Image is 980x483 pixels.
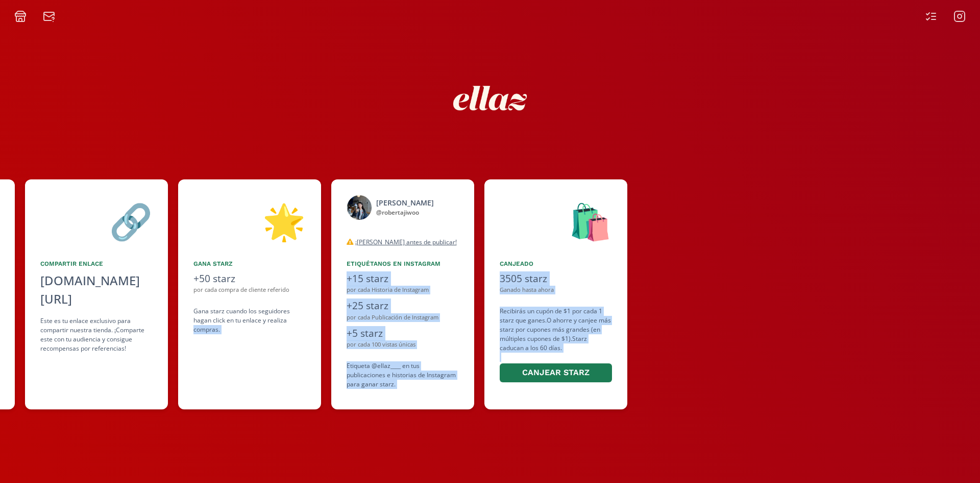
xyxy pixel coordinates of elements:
div: por cada compra de cliente referido [193,286,306,294]
div: por cada Publicación de Instagram [347,313,459,322]
div: 🔗 [40,195,153,247]
div: +25 starz [347,298,459,313]
div: 3505 starz [500,271,612,286]
div: Etiquétanos en Instagram [347,259,459,268]
div: +5 starz [347,326,459,341]
div: Canjeado [500,259,612,268]
button: Canjear starz [500,363,612,382]
div: @ robertajiwoo [376,208,434,217]
div: Recibirás un cupón de $1 por cada 1 starz que ganes. O ahorre y canjee más starz por cupones más ... [500,307,612,384]
u: ¡[PERSON_NAME] antes de publicar! [355,238,457,246]
div: Gana starz cuando los seguidores hagan click en tu enlace y realiza compras . [193,307,306,334]
div: [PERSON_NAME] [376,197,434,208]
div: Ganado hasta ahora [500,286,612,294]
div: por cada 100 vistas únicas [347,340,459,349]
div: Etiqueta @ellaz____ en tus publicaciones e historias de Instagram para ganar starz. [347,361,459,389]
div: +50 starz [193,271,306,286]
div: [DOMAIN_NAME][URL] [40,271,153,308]
img: 524810648_18520113457031687_8089223174440955574_n.jpg [347,195,372,220]
div: Gana starz [193,259,306,268]
div: 🛍️ [500,195,612,247]
div: +15 starz [347,271,459,286]
div: Compartir Enlace [40,259,153,268]
div: por cada Historia de Instagram [347,286,459,294]
div: 🌟 [193,195,306,247]
div: Este es tu enlace exclusivo para compartir nuestra tienda. ¡Comparte este con tu audiencia y cons... [40,316,153,353]
img: nKmKAABZpYV7 [444,52,536,144]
